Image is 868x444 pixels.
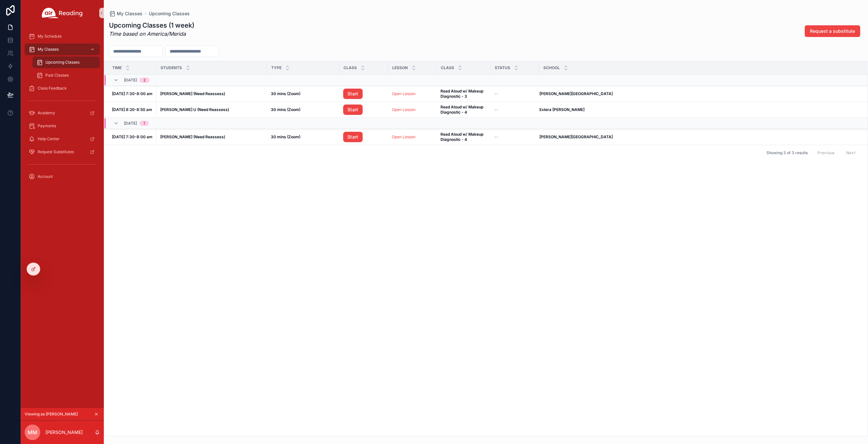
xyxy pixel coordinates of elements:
[495,65,510,70] span: Status
[440,105,487,115] a: Read Aloud w/ Makeup Diagnostic - 4
[109,10,142,17] a: My Classes
[32,56,100,68] a: Upcoming Classes
[539,134,859,140] a: [PERSON_NAME][GEOGRAPHIC_DATA]
[160,107,263,112] a: [PERSON_NAME] U (Need Reassess)
[494,91,498,96] span: --
[271,107,335,112] a: 30 mins (Zoom)
[160,107,229,112] strong: [PERSON_NAME] U (Need Reassess)
[38,123,56,129] span: Payments
[28,428,37,436] span: MM
[160,91,225,96] strong: [PERSON_NAME] (Need Reassess)
[25,412,78,417] span: Viewing as [PERSON_NAME]
[25,107,100,119] a: Academy
[25,120,100,132] a: Payments
[160,134,263,140] a: [PERSON_NAME] (Need Reassess)
[440,132,484,142] strong: Read Aloud w/ Makeup Diagnostic - 4
[160,134,225,139] strong: [PERSON_NAME] (Need Reassess)
[392,65,408,70] span: Lesson
[112,65,122,70] span: Time
[392,91,433,96] a: Open Lesson
[109,31,186,37] em: Time based on America/Merida
[25,31,100,42] a: My Schedule
[271,107,300,112] strong: 30 mins (Zoom)
[343,132,363,142] a: Start
[38,149,74,154] span: Request Substitutes
[440,132,487,142] a: Read Aloud w/ Makeup Diagnostic - 4
[539,91,859,96] a: [PERSON_NAME][GEOGRAPHIC_DATA]
[160,91,263,96] a: [PERSON_NAME] (Need Reassess)
[143,121,145,126] div: 1
[539,134,613,139] strong: [PERSON_NAME][GEOGRAPHIC_DATA]
[494,134,498,140] span: --
[392,134,416,139] a: Open Lesson
[112,134,152,140] a: [DATE] 7:30-8:00 am
[45,73,69,78] span: Past Classes
[494,134,535,140] a: --
[343,89,384,99] a: Start
[392,134,433,140] a: Open Lesson
[271,65,282,70] span: Type
[21,26,104,191] div: scrollable content
[25,133,100,145] a: Help Center
[143,78,146,83] div: 2
[32,69,100,81] a: Past Classes
[539,107,585,112] strong: Extera [PERSON_NAME]
[45,60,79,65] span: Upcoming Classes
[109,21,194,30] h1: Upcoming Classes (1 week)
[766,150,808,155] span: Showing 3 of 3 results
[271,91,300,96] strong: 30 mins (Zoom)
[124,121,137,126] span: [DATE]
[38,86,67,91] span: Class Feedback
[440,89,487,99] a: Read Aloud w/ Makeup Diagnostic - 3
[810,28,855,34] span: Request a substitute
[344,65,357,70] span: Class
[117,10,142,17] span: My Classes
[112,107,152,112] a: [DATE] 8:20-8:50 am
[343,132,384,142] a: Start
[25,82,100,94] a: Class Feedback
[343,89,363,99] a: Start
[124,78,137,83] span: [DATE]
[805,25,860,37] button: Request a substitute
[149,10,190,17] a: Upcoming Classes
[539,107,859,112] a: Extera [PERSON_NAME]
[271,91,335,96] a: 30 mins (Zoom)
[38,174,53,179] span: Account
[343,105,384,115] a: Start
[45,429,83,436] p: [PERSON_NAME]
[343,105,363,115] a: Start
[494,107,498,112] span: --
[494,107,535,112] a: --
[392,107,433,112] a: Open Lesson
[25,43,100,55] a: My Classes
[440,89,484,99] strong: Read Aloud w/ Makeup Diagnostic - 3
[25,171,100,182] a: Account
[38,34,62,39] span: My Schedule
[543,65,560,70] span: School
[440,105,484,115] strong: Read Aloud w/ Makeup Diagnostic - 4
[392,91,416,96] a: Open Lesson
[25,146,100,158] a: Request Substitutes
[38,136,60,142] span: Help Center
[38,47,59,52] span: My Classes
[539,91,613,96] strong: [PERSON_NAME][GEOGRAPHIC_DATA]
[392,107,416,112] a: Open Lesson
[38,110,55,116] span: Academy
[42,8,83,18] img: App logo
[112,91,152,96] a: [DATE] 7:30-8:00 am
[271,134,335,140] a: 30 mins (Zoom)
[494,91,535,96] a: --
[441,65,454,70] span: Class
[271,134,300,139] strong: 30 mins (Zoom)
[161,65,182,70] span: Students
